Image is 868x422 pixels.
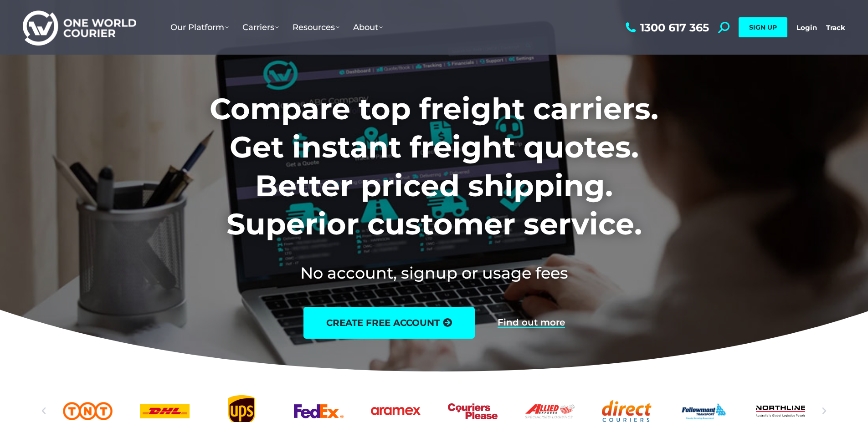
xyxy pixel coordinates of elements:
h1: Compare top freight carriers. Get instant freight quotes. Better priced shipping. Superior custom... [149,90,719,244]
a: Login [796,23,817,32]
a: create free account [303,307,475,339]
a: About [346,13,390,41]
a: Resources [286,13,346,41]
a: 1300 617 365 [623,22,709,33]
span: SIGN UP [749,23,777,31]
a: Find out more [498,318,565,328]
span: Our Platform [170,22,229,32]
span: Carriers [242,22,279,32]
a: Track [826,23,845,32]
span: About [353,22,383,32]
a: Our Platform [164,13,236,41]
a: Carriers [236,13,286,41]
a: SIGN UP [739,17,787,37]
img: One World Courier [23,9,136,46]
h2: No account, signup or usage fees [149,262,719,284]
span: Resources [293,22,339,32]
